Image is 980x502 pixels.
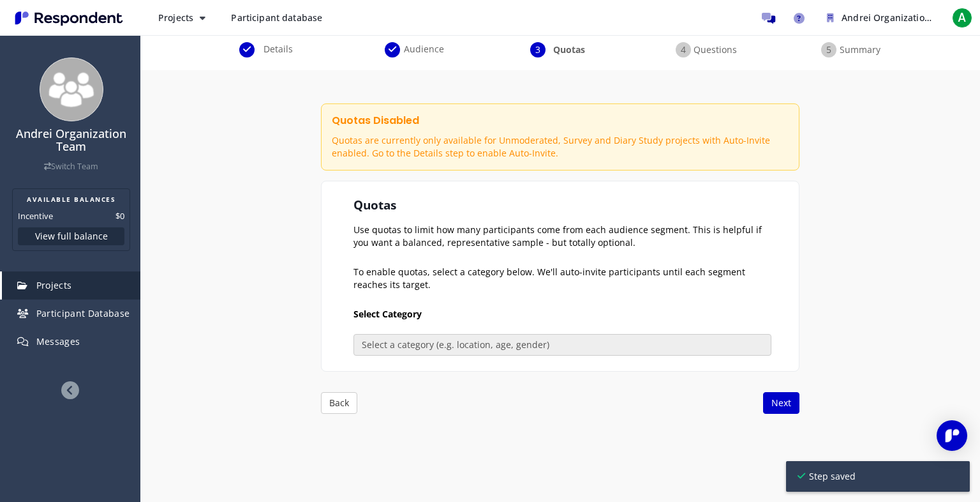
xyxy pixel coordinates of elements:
[197,42,342,57] div: Details
[839,43,881,56] span: Summary
[40,57,103,121] img: team_avatar_256.png
[763,392,799,414] button: Next
[778,42,924,57] div: Summary
[158,11,193,24] span: Projects
[332,114,715,126] h3: Quotas Disabled
[786,5,812,31] a: Help and support
[952,8,972,28] span: A
[12,188,130,251] section: Balance summary
[8,128,134,153] h4: Andrei Organization Team
[18,227,124,245] button: View full balance
[633,42,778,57] div: Questions
[949,6,975,29] button: A
[36,335,80,347] span: Messages
[18,194,124,204] h2: AVAILABLE BALANCES
[694,43,736,56] span: Questions
[805,470,958,483] span: Step saved
[231,11,322,24] span: Participant database
[353,308,771,321] label: Select Category
[10,8,128,29] img: Respondent
[353,224,771,249] p: Use quotas to limit how many participants come from each audience segment. This is helpful if you...
[115,209,124,222] dd: $0
[548,43,590,56] span: Quotas
[148,6,216,29] button: Projects
[257,43,299,56] span: Details
[353,266,771,291] p: To enable quotas, select a category below. We'll auto-invite participants until each segment reac...
[342,42,487,57] div: Audience
[353,197,396,213] h2: Quotas
[36,279,72,291] span: Projects
[817,6,944,29] button: Andrei Organization Team
[221,6,332,29] a: Participant database
[937,420,967,451] div: Open Intercom Messenger
[332,134,791,160] p: Quotas are currently only available for Unmoderated, Survey and Diary Study projects with Auto-In...
[321,392,357,414] button: Back
[44,161,98,172] a: Switch Team
[487,42,633,57] div: Quotas
[403,43,445,56] span: Audience
[842,11,956,24] span: Andrei Organization Team
[755,5,781,31] a: Message participants
[18,209,53,222] dt: Incentive
[36,307,130,319] span: Participant Database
